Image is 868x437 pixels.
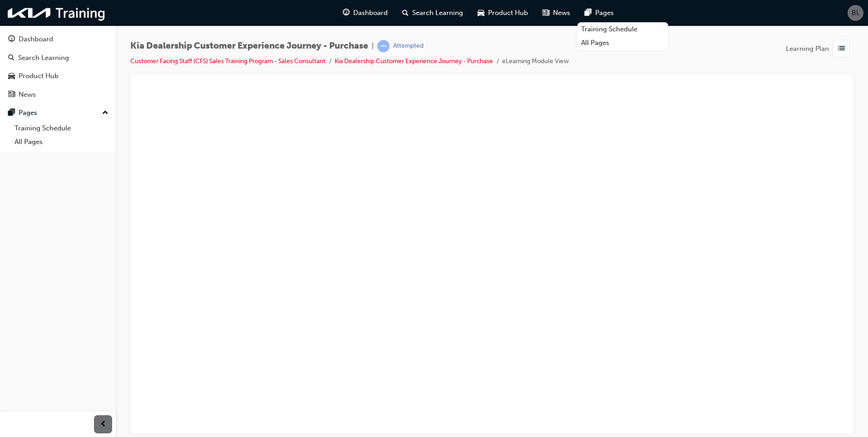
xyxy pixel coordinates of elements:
span: car-icon [478,7,484,19]
a: News [4,86,112,103]
div: Attempted [393,42,424,50]
span: car-icon [8,72,15,80]
div: News [19,89,36,100]
a: Product Hub [4,68,112,84]
a: Dashboard [4,31,112,48]
button: Learning Plan [786,40,853,57]
span: learningRecordVerb_ATTEMPT-icon [377,40,390,52]
button: DashboardSearch LearningProduct HubNews [4,29,112,104]
span: guage-icon [8,35,15,44]
span: Kia Dealership Customer Experience Journey - Purchase [130,41,368,51]
a: All Pages [11,135,112,149]
li: eLearning Module View [502,56,569,67]
button: Pages [4,104,112,121]
span: | [372,41,374,51]
span: prev-icon [100,419,107,430]
span: Pages [595,8,614,18]
span: pages-icon [8,109,15,117]
a: Search Learning [4,50,112,66]
a: Customer Facing Staff (CFS) Sales Training Program - Sales Consultant [130,57,325,65]
div: Product Hub [19,71,59,81]
a: guage-iconDashboard [335,4,395,22]
span: Product Hub [488,8,528,18]
button: BL [848,5,863,21]
span: News [553,8,570,18]
a: pages-iconPages [577,4,621,22]
span: news-icon [542,7,549,19]
div: Dashboard [19,34,53,45]
div: Pages [19,108,37,118]
span: list-icon [838,43,845,55]
span: up-icon [102,107,108,119]
span: search-icon [8,54,15,62]
span: search-icon [402,7,409,19]
a: news-iconNews [535,4,577,22]
a: Training Schedule [11,121,112,135]
span: Dashboard [353,8,388,18]
a: Training Schedule [577,22,668,36]
span: Search Learning [412,8,463,18]
span: pages-icon [585,7,592,19]
span: news-icon [8,91,15,99]
span: guage-icon [343,7,350,19]
a: car-iconProduct Hub [470,4,535,22]
a: search-iconSearch Learning [395,4,470,22]
span: Learning Plan [786,44,829,54]
div: Search Learning [18,53,69,63]
img: kia-training [5,4,109,22]
a: All Pages [577,36,668,50]
a: Kia Dealership Customer Experience Journey - Purchase [335,57,493,65]
span: BL [852,8,860,18]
